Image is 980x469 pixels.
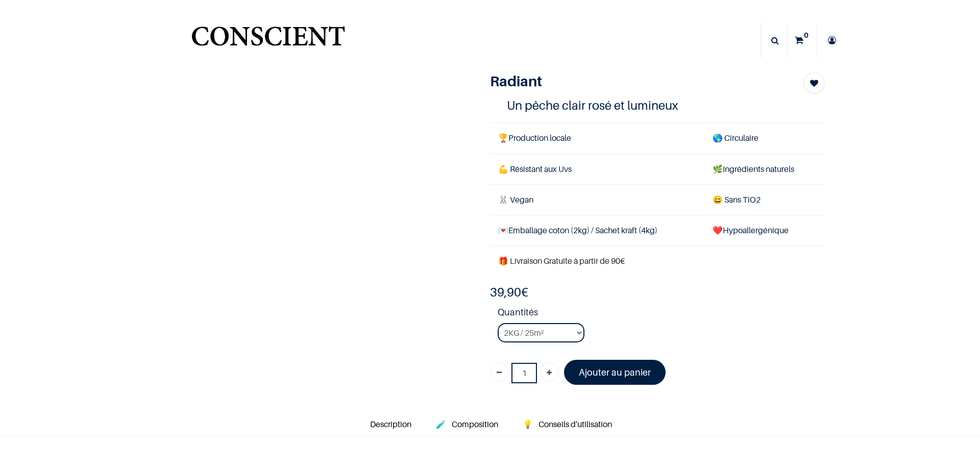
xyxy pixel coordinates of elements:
a: Supprimer [490,363,508,381]
h4: Un pêche clair rosé et lumineux [507,97,808,113]
span: Description [370,419,411,429]
span: Conseils d'utilisation [538,419,612,429]
span: Add to wishlist [810,77,818,89]
button: Add to wishlist [804,72,824,93]
span: 💡 [523,419,533,429]
td: Ingrédients naturels [704,154,824,184]
span: 🌎 Circulaire [713,133,758,143]
span: 🏆 [498,133,508,143]
td: Emballage coton (2kg) / Sachet kraft (4kg) [490,215,704,245]
span: Composition [452,419,498,429]
td: ans TiO2 [704,184,824,215]
img: Conscient [189,20,347,61]
span: 🧪 [436,419,446,429]
strong: Quantités [498,305,824,323]
font: Ajouter au panier [579,367,651,378]
td: Production locale [490,123,704,154]
a: 0 [788,22,816,58]
font: 🎁 Livraison Gratuite à partir de 90€ [498,256,625,266]
h1: Radiant [490,72,774,90]
a: Logo of Conscient [189,20,347,61]
span: 💌 [498,225,508,235]
sup: 0 [801,30,811,40]
span: 😄 S [713,194,729,205]
span: 💪 Résistant aux Uvs [498,164,572,174]
span: 🌿 [713,164,723,174]
a: Ajouter au panier [564,360,666,385]
b: € [490,285,528,300]
span: 39,90 [490,285,521,300]
span: 🐰 Vegan [498,194,533,205]
td: ❤️Hypoallergénique [704,215,824,245]
a: Ajouter [540,363,558,381]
